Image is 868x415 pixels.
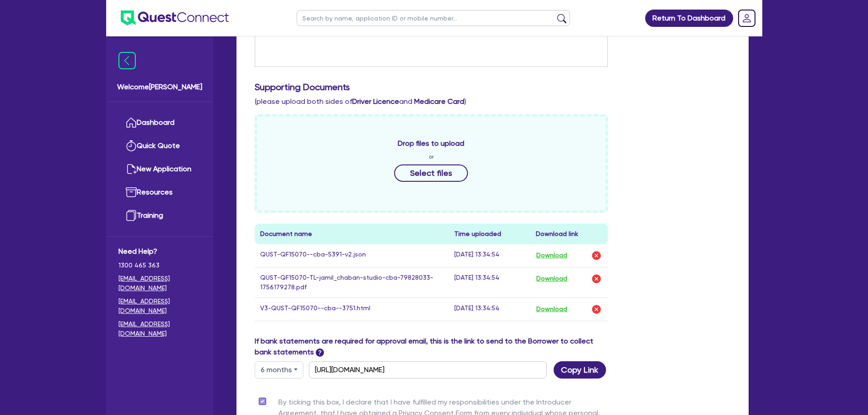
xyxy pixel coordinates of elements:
span: ? [316,348,324,357]
a: Dropdown toggle [735,6,759,30]
img: training [126,210,137,221]
span: 1300 465 363 [118,261,201,270]
img: new-application [126,164,137,174]
button: Download [536,250,568,261]
span: (please upload both sides of and ) [255,97,466,106]
img: quick-quote [126,140,137,151]
th: Document name [255,224,449,244]
label: If bank statements are required for approval email, this is the link to send to the Borrower to c... [255,336,608,358]
td: [DATE] 13:34:54 [449,244,530,267]
button: Select files [394,164,468,182]
b: Medicare Card [414,97,464,106]
span: Drop files to upload [398,138,464,149]
button: Dropdown toggle [255,361,303,379]
img: icon-menu-close [118,52,136,69]
button: Copy Link [554,361,606,379]
a: New Application [118,158,201,181]
img: resources [126,187,137,198]
img: delete-icon [591,250,602,261]
img: delete-icon [591,304,602,315]
th: Time uploaded [449,224,530,244]
img: delete-icon [591,273,602,284]
a: Dashboard [118,111,201,134]
a: Return To Dashboard [645,10,733,27]
img: quest-connect-logo-blue [121,10,229,26]
a: [EMAIL_ADDRESS][DOMAIN_NAME] [118,297,201,316]
a: Quick Quote [118,134,201,158]
a: Training [118,204,201,227]
td: QUST-QF15070-TL-jamil_chaban-studio-cba-79828033-1756179278.pdf [255,267,449,297]
td: [DATE] 13:34:54 [449,267,530,297]
span: Need Help? [118,246,201,257]
td: V3-QUST-QF15070--cba--3751.html [255,297,449,321]
td: QUST-QF15070--cba-5391-v2.json [255,244,449,267]
a: [EMAIL_ADDRESS][DOMAIN_NAME] [118,319,201,338]
td: [DATE] 13:34:54 [449,297,530,321]
b: Driver Licence [352,97,399,106]
span: or [429,153,434,161]
th: Download link [530,224,608,244]
button: Download [536,273,568,285]
button: Download [536,303,568,315]
span: Welcome [PERSON_NAME] [117,82,202,92]
a: Resources [118,181,201,204]
h3: Supporting Documents [255,82,730,92]
input: Search by name, application ID or mobile number... [297,10,570,26]
a: [EMAIL_ADDRESS][DOMAIN_NAME] [118,274,201,293]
